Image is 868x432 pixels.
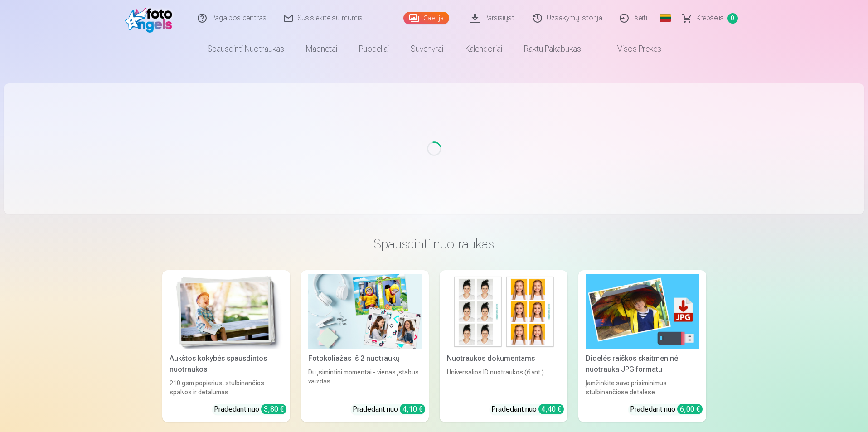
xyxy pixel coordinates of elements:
[305,368,425,397] div: Du įsimintini momentai - vienas įstabus vaizdas
[440,270,567,422] a: Nuotraukos dokumentamsNuotraukos dokumentamsUniversalios ID nuotraukos (6 vnt.)Pradedant nuo 4,40 €
[261,404,286,414] div: 3,80 €
[443,353,564,364] div: Nuotraukos dokumentams
[305,353,425,364] div: Fotokoliažas iš 2 nuotraukų
[586,274,699,349] img: Didelės raiškos skaitmeninė nuotrauka JPG formatu
[677,404,703,414] div: 6,00 €
[696,13,724,24] span: Krepšelis
[348,36,400,62] a: Puodeliai
[727,13,738,24] span: 0
[166,379,286,397] div: 210 gsm popierius, stulbinančios spalvos ir detalumas
[513,36,592,62] a: Raktų pakabukas
[308,274,422,349] img: Fotokoliažas iš 2 nuotraukų
[447,274,560,349] img: Nuotraukos dokumentams
[582,353,703,375] div: Didelės raiškos skaitmeninė nuotrauka JPG formatu
[214,404,286,415] div: Pradedant nuo
[400,36,454,62] a: Suvenyrai
[578,270,706,422] a: Didelės raiškos skaitmeninė nuotrauka JPG formatuDidelės raiškos skaitmeninė nuotrauka JPG format...
[582,379,703,397] div: Įamžinkite savo prisiminimus stulbinančiose detalėse
[125,4,177,33] img: /fa2
[538,404,564,414] div: 4,40 €
[295,36,348,62] a: Magnetai
[630,404,703,415] div: Pradedant nuo
[454,36,513,62] a: Kalendoriai
[491,404,564,415] div: Pradedant nuo
[162,270,290,422] a: Aukštos kokybės spausdintos nuotraukos Aukštos kokybės spausdintos nuotraukos210 gsm popierius, s...
[592,36,672,62] a: Visos prekės
[403,12,449,24] a: Galerija
[301,270,429,422] a: Fotokoliažas iš 2 nuotraukųFotokoliažas iš 2 nuotraukųDu įsimintini momentai - vienas įstabus vai...
[400,404,425,414] div: 4,10 €
[443,368,564,397] div: Universalios ID nuotraukos (6 vnt.)
[353,404,425,415] div: Pradedant nuo
[166,353,286,375] div: Aukštos kokybės spausdintos nuotraukos
[196,36,295,62] a: Spausdinti nuotraukas
[170,236,699,252] h3: Spausdinti nuotraukas
[170,274,283,349] img: Aukštos kokybės spausdintos nuotraukos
